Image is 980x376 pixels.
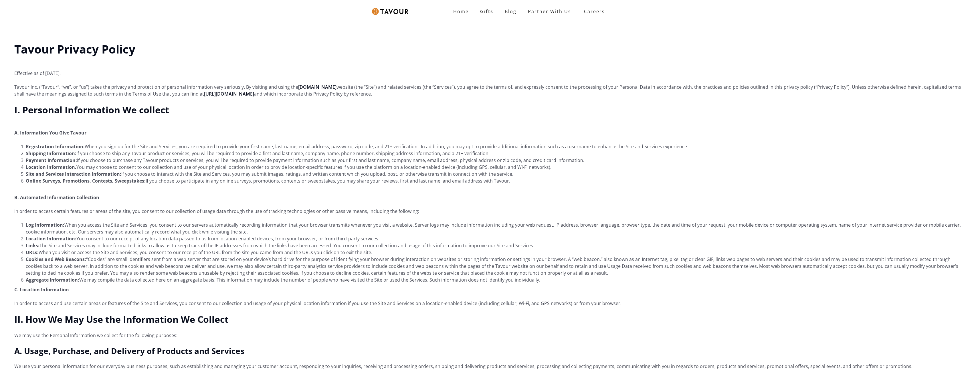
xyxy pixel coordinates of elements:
[26,235,966,242] li: You consent to our receipt of any location data passed to us from location-enabled devices, from ...
[14,104,169,116] strong: I. Personal Information We collect
[14,345,244,356] strong: A. Usage, Purchase, and Delivery of Products and Services
[26,157,77,163] strong: Payment Information:
[453,8,469,15] strong: Home
[14,208,966,215] p: In order to access certain features or areas of the site, you consent to our collection of usage ...
[26,177,966,184] li: If you choose to participate in any online surveys, promotions, contents or sweepstakes, you may ...
[584,6,605,17] strong: Careers
[14,84,966,97] p: Tavour Inc. (“Tavour”, “we”, or “us”) takes the privacy and protection of personal information ve...
[26,249,39,256] strong: URLs:
[14,300,966,307] p: In order to access and use certain areas or features of the Site and Services, you consent to our...
[26,256,966,276] li: “Cookies” are small identifiers sent from a web server that are stored on your device’s hard driv...
[26,242,966,249] li: The Site and Services may include formatted links to allow us to keep track of the IP addresses f...
[26,242,39,249] strong: Links:
[577,3,609,19] a: Careers
[26,221,966,235] li: When you access the Site and Services, you consent to our servers automatically recording informa...
[499,6,522,17] a: Blog
[14,286,69,293] strong: C. Location Information
[14,332,966,339] p: We may use the Personal Information we collect for the following purposes:
[14,363,966,370] p: We use your personal information for our everyday business purposes, such as establishing and man...
[26,143,966,150] li: When you sign up for the Site and Services, you are required to provide your first name, last nam...
[26,249,966,256] li: When you visit or access the Site and Services, you consent to our receipt of the URL from the si...
[26,164,76,170] strong: Location Information.
[448,6,474,17] a: Home
[26,236,76,242] strong: Location Information:
[26,164,966,171] li: You may choose to consent to our collection and use of your physical location in order to provide...
[26,150,966,157] li: If you choose to ship any Tavour product or services, you will be required to provide a first and...
[14,130,86,136] strong: A. Information You Give Tavour
[474,6,499,17] a: Gifts
[14,313,229,325] strong: II. How We May Use the Information We Collect
[14,63,966,77] p: Effective as of [DATE].
[14,194,99,201] strong: B. Automated Information Collection
[26,150,76,157] strong: Shipping Information:
[26,256,86,262] strong: Cookies and Web Beacons:
[26,143,85,150] strong: Registration Information:
[26,171,121,177] strong: Site and Services Interaction Information:
[26,222,64,228] strong: Log Information:
[14,41,135,57] strong: Tavour Privacy Policy
[26,277,79,283] strong: Aggregate Information:
[522,6,577,17] a: Partner With Us
[26,157,966,164] li: If you choose to purchase any Tavour products or services, you will be required to provide paymen...
[204,91,254,97] a: [URL][DOMAIN_NAME]
[26,178,146,184] strong: Online Surveys, Promotions, Contests, Sweepstakes:
[298,84,336,90] a: [DOMAIN_NAME]
[26,276,966,283] li: We may compile the data collected here on an aggregate basis. This information may include the nu...
[26,171,966,177] li: If you choose to interact with the Site and Services, you may submit images, ratings, and written...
